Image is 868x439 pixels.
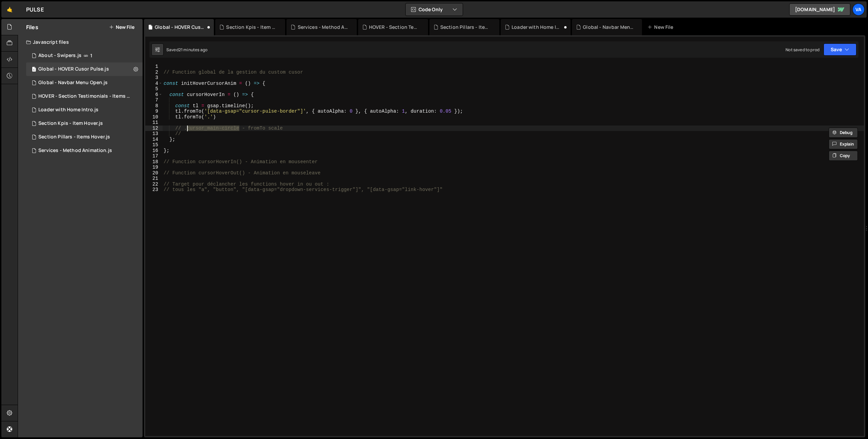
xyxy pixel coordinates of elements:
div: Javascript files [18,35,143,49]
div: New File [647,24,676,31]
div: 18 [145,159,163,165]
button: Code Only [406,3,463,16]
div: HOVER - Section Testimonials - Items Hover.js [26,90,145,103]
div: 23 [145,187,163,193]
div: 16253/44429.js [26,130,143,144]
div: Global - Navbar Menu Open.js [38,80,108,86]
div: 5 [145,86,163,92]
div: 19 [145,165,163,170]
div: Section Pillars - Items Hover.js [440,24,491,31]
a: Va [852,3,865,16]
div: Section Kpis - Item Hover.js [38,120,103,127]
div: Loader with Home Intro.js [512,24,562,31]
div: 1 [145,64,163,70]
div: 4 [145,81,163,87]
button: New File [109,24,134,30]
div: Services - Method Animation.js [38,148,112,154]
div: 21 minutes ago [179,47,207,53]
div: 3 [145,75,163,81]
button: Debug [829,128,858,138]
span: 1 [90,53,92,58]
div: Global - HOVER Cusor Pulse.js [155,24,206,31]
div: PULSE [26,5,44,14]
div: 9 [145,109,163,114]
div: 7 [145,97,163,103]
div: 16253/43838.js [26,49,143,62]
div: 10 [145,114,163,120]
div: 2 [145,70,163,75]
div: 20 [145,170,163,176]
div: 13 [145,131,163,137]
div: Global - Navbar Menu Open.js [583,24,634,31]
div: 15 [145,142,163,148]
div: Not saved to prod [786,47,819,53]
div: 16253/44485.js [26,117,143,130]
div: HOVER - Section Testimonials - Items Hover.js [38,93,132,99]
div: 22 [145,182,163,187]
div: 16253/45227.js [26,103,143,117]
a: [DOMAIN_NAME] [789,3,850,16]
div: 8 [145,103,163,109]
div: Section Pillars - Items Hover.js [38,134,110,140]
div: 14 [145,137,163,142]
div: 17 [145,153,163,159]
a: 🤙 [1,1,18,18]
button: Copy [829,151,858,161]
span: 1 [32,67,36,73]
div: Saved [166,47,207,53]
div: Section Kpis - Item Hover.js [226,24,277,31]
div: Services - Method Animation.js [26,144,143,157]
div: HOVER - Section Testimonials - Items Hover.js [369,24,420,31]
div: 16 [145,148,163,154]
div: 6 [145,92,163,98]
div: 16253/45676.js [26,62,143,76]
h2: Files [26,23,38,31]
div: About - Swipers.js [38,53,81,59]
div: Global - HOVER Cusor Pulse.js [38,66,109,72]
div: Loader with Home Intro.js [38,107,98,113]
div: 16253/44426.js [26,76,143,90]
div: Services - Method Animation.js [298,24,349,31]
div: 21 [145,176,163,182]
div: 11 [145,120,163,126]
button: Save [824,43,856,56]
button: Explain [829,139,858,149]
div: 12 [145,126,163,131]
